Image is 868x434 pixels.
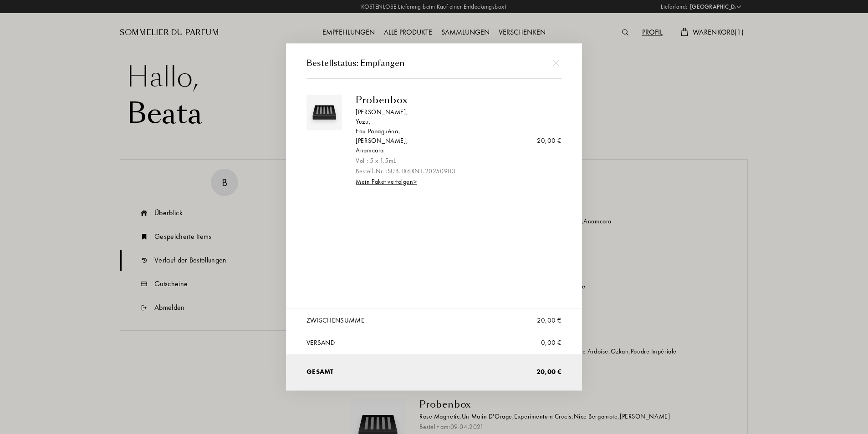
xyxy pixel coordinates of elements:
[356,146,555,155] div: Anamcara
[356,95,555,106] div: Probenbox
[306,338,335,348] div: Versand
[356,107,555,117] div: [PERSON_NAME] ,
[356,156,555,166] div: Vol : 5 x 1.5mL
[356,177,417,186] a: Mein Paket verfolgen>
[536,367,562,378] div: 20,00 €
[306,316,364,325] div: Zwischensumme
[356,167,555,176] div: Bestell-Nr. : SUB-TX6XNT-20250903
[537,316,562,325] div: 20,00 €
[541,338,562,348] div: 0,00 €
[537,136,562,146] div: 20,00 €
[356,126,555,136] div: Eau Papaguéna ,
[309,97,340,128] img: sample box sommelier du parfum
[356,117,555,126] div: Yuzu ,
[552,59,559,66] img: cross.svg
[306,367,334,378] div: Gesamt
[306,58,562,70] div: Bestellstatus: Empfangen
[356,136,555,146] div: [PERSON_NAME] ,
